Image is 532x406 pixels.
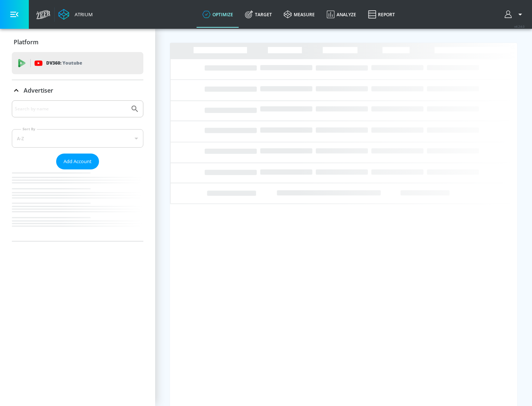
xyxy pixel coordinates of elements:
[514,24,525,28] span: v 4.24.0
[56,154,99,169] button: Add Account
[15,104,127,114] input: Search by name
[362,1,401,28] a: Report
[12,80,143,101] div: Advertiser
[321,1,362,28] a: Analyze
[197,1,239,28] a: optimize
[58,9,93,20] a: Atrium
[62,59,82,67] p: Youtube
[46,59,82,67] p: DV360:
[21,127,37,131] label: Sort By
[72,11,93,18] div: Atrium
[278,1,321,28] a: measure
[14,38,38,46] p: Platform
[12,52,143,74] div: DV360: Youtube
[12,100,143,241] div: Advertiser
[24,86,53,94] p: Advertiser
[239,1,278,28] a: Target
[64,157,92,166] span: Add Account
[12,32,143,52] div: Platform
[12,169,143,241] nav: list of Advertiser
[12,129,143,148] div: A-Z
